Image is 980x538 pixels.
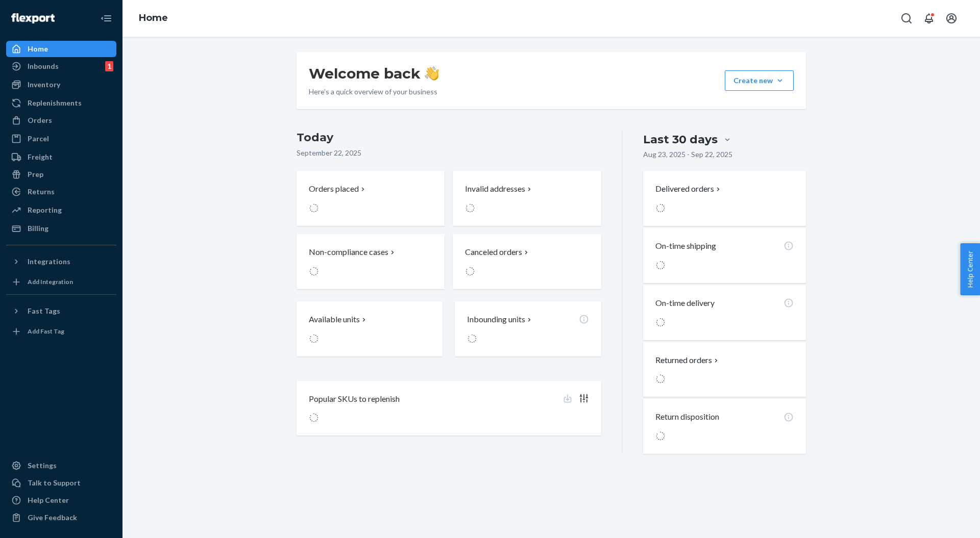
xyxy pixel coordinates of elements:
[655,297,715,309] p: On-time delivery
[425,66,439,81] img: hand-wave emoji
[309,393,400,405] p: Popular SKUs to replenish
[28,169,43,180] div: Prep
[655,240,716,252] p: On-time shipping
[28,327,64,336] div: Add Fast Tag
[6,274,116,290] a: Add Integration
[6,457,116,474] a: Settings
[6,149,116,165] a: Freight
[6,112,116,129] a: Orders
[309,64,439,83] h1: Welcome back
[6,303,116,319] button: Fast Tags
[28,513,77,523] div: Give Feedback
[6,202,116,218] a: Reporting
[28,98,82,108] div: Replenishments
[28,61,59,71] div: Inbounds
[6,509,116,526] button: Give Feedback
[28,460,57,471] div: Settings
[655,183,722,195] button: Delivered orders
[28,134,49,144] div: Parcel
[28,205,62,215] div: Reporting
[6,475,116,491] a: Talk to Support
[6,166,116,183] a: Prep
[643,149,732,160] p: Aug 23, 2025 - Sep 22, 2025
[465,183,525,195] p: Invalid addresses
[309,183,359,195] p: Orders placed
[6,220,116,237] a: Billing
[28,257,70,267] div: Integrations
[6,131,116,147] a: Parcel
[960,243,980,295] button: Help Center
[467,314,525,325] p: Inbounding units
[455,301,601,356] button: Inbounding units
[28,115,52,125] div: Orders
[11,13,55,23] img: Flexport logo
[28,223,48,234] div: Billing
[28,187,55,197] div: Returns
[6,95,116,111] a: Replenishments
[643,132,718,147] div: Last 30 days
[453,234,601,289] button: Canceled orders
[28,44,48,54] div: Home
[6,76,116,93] a: Inventory
[28,277,73,286] div: Add Integration
[725,70,794,91] button: Create new
[309,87,439,97] p: Here’s a quick overview of your business
[28,306,60,316] div: Fast Tags
[28,495,69,505] div: Help Center
[941,8,962,29] button: Open account menu
[297,234,445,289] button: Non-compliance cases
[655,354,720,366] button: Returned orders
[6,323,116,340] a: Add Fast Tag
[297,130,601,146] h3: Today
[6,492,116,508] a: Help Center
[453,171,601,226] button: Invalid addresses
[896,8,917,29] button: Open Search Box
[297,148,601,158] p: September 22, 2025
[919,8,939,29] button: Open notifications
[309,314,360,325] p: Available units
[6,184,116,200] a: Returns
[6,41,116,57] a: Home
[105,61,113,71] div: 1
[6,253,116,270] button: Integrations
[96,8,116,29] button: Close Navigation
[28,152,53,162] div: Freight
[297,171,445,226] button: Orders placed
[28,80,60,90] div: Inventory
[6,58,116,74] a: Inbounds1
[297,301,443,356] button: Available units
[28,478,81,488] div: Talk to Support
[655,411,719,423] p: Return disposition
[465,246,522,258] p: Canceled orders
[309,246,388,258] p: Non-compliance cases
[139,12,168,23] a: Home
[131,4,176,33] ol: breadcrumbs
